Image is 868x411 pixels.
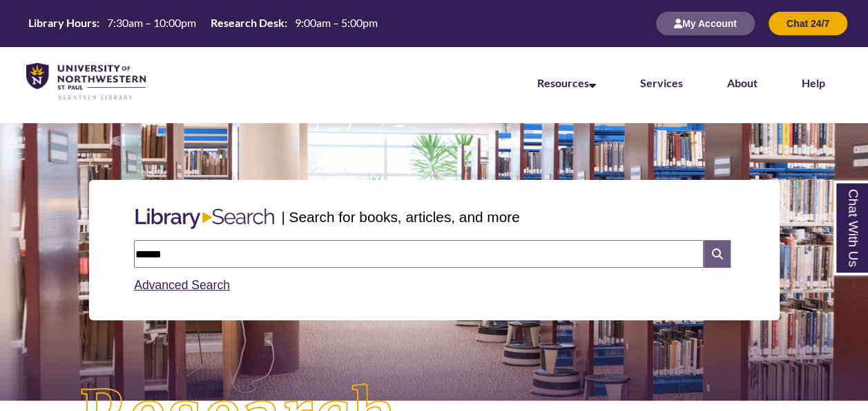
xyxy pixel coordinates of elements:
a: Advanced Search [134,278,230,292]
span: 9:00am – 5:00pm [295,16,378,29]
th: Library Hours: [23,15,102,30]
p: | Search for books, articles, and more [281,206,519,228]
img: Libary Search [128,203,281,235]
th: Research Desk: [205,15,289,30]
span: 7:30am – 10:00pm [107,16,196,29]
button: My Account [656,12,755,35]
a: Hours Today [23,15,383,32]
a: Services [640,76,683,89]
table: Hours Today [23,15,383,30]
a: Help [802,76,825,89]
a: Chat 24/7 [769,17,847,29]
a: Resources [537,76,596,89]
a: My Account [656,17,755,29]
i: Search [704,240,730,268]
button: Chat 24/7 [769,12,847,35]
a: About [727,76,758,89]
img: UNWSP Library Logo [26,63,146,101]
